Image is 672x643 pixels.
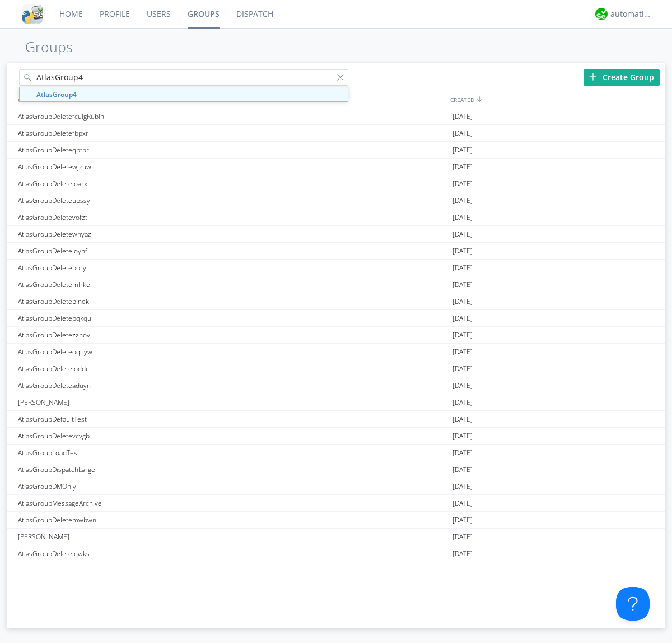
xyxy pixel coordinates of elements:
span: [DATE] [452,293,473,310]
a: AtlasGroupDeletevtmhi[DATE] [7,562,665,579]
span: [DATE] [452,209,473,226]
a: AtlasGroupDeletepqkqu[DATE] [7,310,665,327]
a: AtlasGroupDeletefbpxr[DATE] [7,125,665,142]
span: [DATE] [452,125,473,142]
span: [DATE] [452,394,473,411]
a: AtlasGroupDeletevcvgb[DATE] [7,428,665,445]
a: [PERSON_NAME][DATE] [7,394,665,411]
div: AtlasGroupDeletewjzuw [15,159,231,175]
input: Search groups [19,69,348,86]
strong: AtlasGroup4 [36,90,77,99]
a: AtlasGroupDeletemlrke[DATE] [7,276,665,293]
span: [DATE] [452,108,473,125]
span: [DATE] [452,243,473,260]
div: AtlasGroupDeletevtmhi [15,562,231,579]
span: [DATE] [452,260,473,276]
div: CREATED [447,91,665,108]
span: [DATE] [452,276,473,293]
div: AtlasGroupDeletemlrke [15,276,231,293]
span: [DATE] [452,461,473,478]
div: AtlasGroupDeletevcvgb [15,428,231,444]
div: AtlasGroupDeletefculgRubin [15,108,231,124]
div: GROUPS [15,91,228,108]
div: AtlasGroupDeleteaduyn [15,377,231,394]
a: AtlasGroupMessageArchive[DATE] [7,495,665,512]
a: AtlasGroupDeleteloddi[DATE] [7,360,665,377]
img: d2d01cd9b4174d08988066c6d424eccd [595,8,608,20]
div: AtlasGroupDeleteubssy [15,192,231,209]
div: AtlasGroupLoadTest [15,445,231,461]
div: AtlasGroupDeleteqbtpr [15,142,231,158]
span: [DATE] [452,545,473,562]
span: [DATE] [452,562,473,579]
div: AtlasGroupDeleteloarx [15,175,231,192]
span: [DATE] [452,159,473,175]
div: automation+atlas [610,8,652,20]
a: AtlasGroupDeleteaduyn[DATE] [7,377,665,394]
span: [DATE] [452,411,473,428]
a: AtlasGroupDeletefculgRubin[DATE] [7,108,665,125]
a: AtlasGroupDefaultTest[DATE] [7,411,665,428]
div: AtlasGroupDeleteloddi [15,360,231,377]
a: AtlasGroupDispatchLarge[DATE] [7,461,665,478]
span: [DATE] [452,495,473,512]
div: AtlasGroupDispatchLarge [15,461,231,478]
div: [PERSON_NAME] [15,394,231,410]
span: [DATE] [452,445,473,461]
a: AtlasGroupDeleteoquyw[DATE] [7,344,665,360]
span: [DATE] [452,175,473,192]
a: AtlasGroupDeletelqwks[DATE] [7,545,665,562]
a: [PERSON_NAME][DATE] [7,529,665,545]
a: AtlasGroupDeleteubssy[DATE] [7,192,665,209]
a: AtlasGroupDeletewjzuw[DATE] [7,159,665,175]
span: [DATE] [452,226,473,243]
img: plus.svg [589,73,597,81]
span: [DATE] [452,529,473,545]
span: [DATE] [452,327,473,344]
div: AtlasGroupDeletevofzt [15,209,231,225]
div: AtlasGroupDefaultTest [15,411,231,427]
div: AtlasGroupDeleteboryt [15,260,231,276]
img: cddb5a64eb264b2086981ab96f4c1ba7 [22,4,43,24]
div: [PERSON_NAME] [15,529,231,545]
a: AtlasGroupLoadTest[DATE] [7,445,665,461]
span: [DATE] [452,478,473,495]
a: AtlasGroupDeleteloyhf[DATE] [7,243,665,260]
div: AtlasGroupDMOnly [15,478,231,494]
div: AtlasGroupDeletebinek [15,293,231,309]
a: AtlasGroupDeleteboryt[DATE] [7,260,665,276]
div: AtlasGroupDeletezzhov [15,327,231,343]
a: AtlasGroupDeletezzhov[DATE] [7,327,665,344]
div: AtlasGroupDeletepqkqu [15,310,231,326]
span: [DATE] [452,377,473,394]
a: AtlasGroupDeletebinek[DATE] [7,293,665,310]
div: AtlasGroupDeletemwbwn [15,512,231,528]
div: AtlasGroupDeleteoquyw [15,344,231,360]
span: [DATE] [452,142,473,159]
div: AtlasGroupMessageArchive [15,495,231,511]
a: AtlasGroupDeletemwbwn[DATE] [7,512,665,529]
a: AtlasGroupDeleteqbtpr[DATE] [7,142,665,159]
div: AtlasGroupDeletefbpxr [15,125,231,141]
a: AtlasGroupDeletewhyaz[DATE] [7,226,665,243]
div: AtlasGroupDeletewhyaz [15,226,231,242]
a: AtlasGroupDMOnly[DATE] [7,478,665,495]
a: AtlasGroupDeletevofzt[DATE] [7,209,665,226]
span: [DATE] [452,310,473,327]
span: [DATE] [452,360,473,377]
div: AtlasGroupDeletelqwks [15,545,231,562]
span: [DATE] [452,428,473,445]
div: AtlasGroupDeleteloyhf [15,243,231,259]
iframe: Toggle Customer Support [616,587,650,621]
span: [DATE] [452,344,473,360]
span: [DATE] [452,192,473,209]
span: [DATE] [452,512,473,529]
a: AtlasGroupDeleteloarx[DATE] [7,175,665,192]
div: Create Group [584,69,660,86]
